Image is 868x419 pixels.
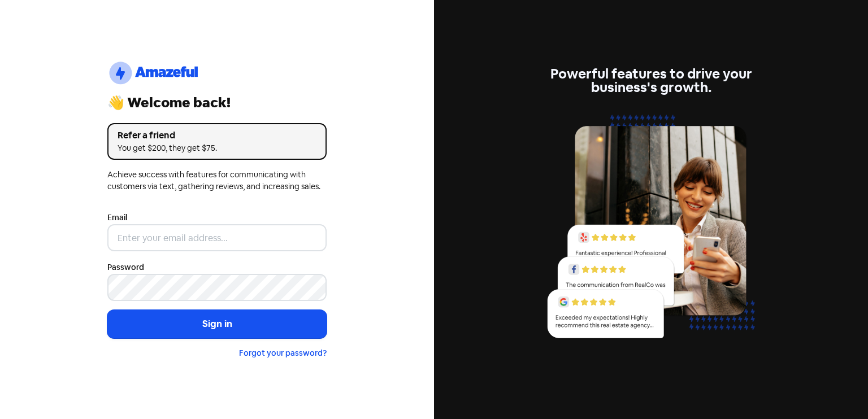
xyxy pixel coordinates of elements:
[107,310,327,338] button: Sign in
[107,261,144,273] label: Password
[107,224,327,251] input: Enter your email address...
[107,169,327,193] div: Achieve success with features for communicating with customers via text, gathering reviews, and i...
[107,212,127,224] label: Email
[118,142,316,154] div: You get $200, they get $75.
[118,129,316,142] div: Refer a friend
[541,108,761,351] img: reviews
[107,96,327,110] div: 👋 Welcome back!
[239,348,327,358] a: Forgot your password?
[541,67,761,94] div: Powerful features to drive your business's growth.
